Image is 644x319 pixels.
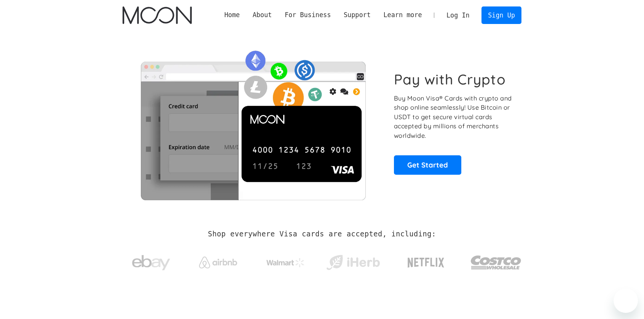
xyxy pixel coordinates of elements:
img: Costco [470,248,521,277]
img: Walmart [266,258,304,267]
div: Support [344,10,371,20]
a: home [123,6,191,24]
img: iHerb [325,253,381,273]
h1: Pay with Crypto [394,71,506,88]
img: Moon Logo [123,6,191,24]
div: About [253,10,272,20]
div: For Business [285,10,331,20]
a: ebay [123,243,179,279]
h2: Shop everywhere Visa cards are accepted, including: [208,230,436,238]
img: ebay [132,251,170,275]
a: Netflix [392,246,460,276]
img: Moon Cards let you spend your crypto anywhere Visa is accepted. [123,45,383,200]
iframe: Button to launch messaging window [614,289,638,313]
div: Learn more [377,10,429,20]
div: About [246,10,278,20]
a: Get Started [394,155,461,174]
img: Airbnb [199,257,237,268]
a: Costco [470,241,521,281]
div: Support [337,10,377,20]
div: For Business [278,10,337,20]
div: Learn more [383,10,422,20]
a: Home [218,10,246,20]
a: Log In [440,7,476,24]
a: iHerb [325,245,381,276]
a: Walmart [257,250,314,271]
p: Buy Moon Visa® Cards with crypto and shop online seamlessly! Use Bitcoin or USDT to get secure vi... [394,94,513,140]
a: Sign Up [481,6,521,24]
a: Airbnb [190,249,247,272]
img: Netflix [407,253,445,272]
